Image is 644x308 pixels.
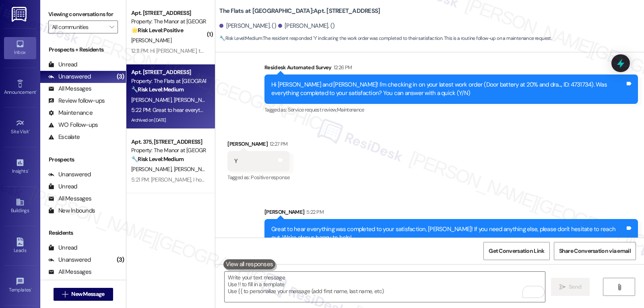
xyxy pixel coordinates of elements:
[271,81,625,98] div: Hi [PERSON_NAME] and [PERSON_NAME]! I'm checking in on your latest work order (Door battery at 20...
[48,170,91,179] div: Unanswered
[48,109,93,117] div: Maintenance
[48,256,91,264] div: Unanswered
[219,34,551,43] span: : The resident responded 'Y' indicating the work order was completed to their satisfaction. This ...
[227,140,289,151] div: [PERSON_NAME]
[48,207,95,215] div: New Inbounds
[115,254,126,266] div: (3)
[130,115,206,125] div: Archived on [DATE]
[115,70,126,83] div: (3)
[52,21,105,33] input: All communities
[71,290,104,298] span: New Message
[219,35,262,41] strong: 🔧 Risk Level: Medium
[54,288,113,301] button: New Message
[174,165,214,173] span: [PERSON_NAME]
[219,7,380,15] b: The Flats at [GEOGRAPHIC_DATA]: Apt. [STREET_ADDRESS]
[109,24,114,30] i: 
[225,272,545,302] textarea: To enrich screen reader interactions, please activate Accessibility in Grammarly extension settings
[271,225,625,242] div: Great to hear everything was completed to your satisfaction, [PERSON_NAME]! If you need anything ...
[131,68,206,76] div: Apt. [STREET_ADDRESS]
[131,86,184,93] strong: 🔧 Risk Level: Medium
[131,27,183,34] strong: 🌟 Risk Level: Positive
[12,7,28,22] img: ResiDesk Logo
[48,194,91,203] div: All Messages
[131,96,174,103] span: [PERSON_NAME]
[48,121,98,129] div: WO Follow-ups
[278,22,335,30] div: [PERSON_NAME]. ()
[62,291,68,298] i: 
[48,133,80,141] div: Escalate
[48,244,77,252] div: Unread
[288,106,337,113] span: Service request review ,
[48,182,77,191] div: Unread
[483,242,549,260] button: Get Conversation Link
[131,176,572,183] div: 5:21 PM: [PERSON_NAME], I hope you’re enjoying your time at [GEOGRAPHIC_DATA] at [GEOGRAPHIC_DATA...
[40,155,126,164] div: Prospects
[489,247,544,255] span: Get Conversation Link
[131,155,184,163] strong: 🔧 Risk Level: Medium
[40,229,126,237] div: Residents
[131,9,206,17] div: Apt. [STREET_ADDRESS]
[559,247,631,255] span: Share Conversation via email
[131,47,335,54] div: 12:11 PM: Hi [PERSON_NAME], the toilet and front door are working great now. Thank you!
[28,167,29,173] span: •
[337,106,364,113] span: Maintenance
[554,242,636,260] button: Share Conversation via email
[559,284,566,290] i: 
[4,195,36,217] a: Buildings
[4,275,36,296] a: Templates •
[332,63,352,72] div: 12:26 PM
[234,157,237,165] div: Y
[131,165,174,173] span: [PERSON_NAME]
[40,45,126,54] div: Prospects + Residents
[264,104,638,116] div: Tagged as:
[131,146,206,155] div: Property: The Manor at [GEOGRAPHIC_DATA]
[48,72,91,81] div: Unanswered
[4,156,36,178] a: Insights •
[29,128,30,133] span: •
[48,60,77,69] div: Unread
[264,208,638,219] div: [PERSON_NAME]
[48,85,91,93] div: All Messages
[219,22,276,30] div: [PERSON_NAME]. ()
[569,283,581,291] span: Send
[251,174,289,181] span: Positive response
[616,284,622,290] i: 
[31,286,32,291] span: •
[131,77,206,85] div: Property: The Flats at [GEOGRAPHIC_DATA]
[131,37,171,44] span: [PERSON_NAME]
[551,278,590,296] button: Send
[268,140,288,148] div: 12:27 PM
[131,138,206,146] div: Apt. 375, [STREET_ADDRESS]
[264,63,638,74] div: Residesk Automated Survey
[131,106,545,114] div: 5:22 PM: Great to hear everything was completed to your satisfaction, [PERSON_NAME]! If you need ...
[4,116,36,138] a: Site Visit •
[4,37,36,59] a: Inbox
[174,96,214,103] span: [PERSON_NAME]
[131,17,206,26] div: Property: The Manor at [GEOGRAPHIC_DATA]
[227,172,289,183] div: Tagged as:
[304,208,323,216] div: 5:22 PM
[48,268,91,276] div: All Messages
[48,8,118,21] label: Viewing conversations for
[36,88,37,94] span: •
[4,235,36,257] a: Leads
[48,97,105,105] div: Review follow-ups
